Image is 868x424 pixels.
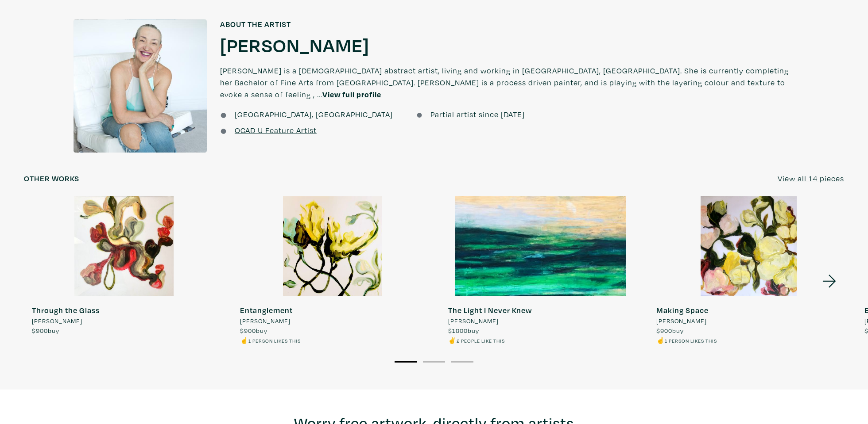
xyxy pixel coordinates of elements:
strong: The Light I Never Knew [448,305,532,315]
a: [PERSON_NAME] [220,33,369,57]
a: View full profile [322,89,381,99]
span: [PERSON_NAME] [448,316,499,326]
span: [PERSON_NAME] [240,316,291,326]
span: buy [656,326,684,335]
a: Entanglement [PERSON_NAME] $900buy ☝️1 person likes this [232,196,432,345]
strong: Entanglement [240,305,293,315]
span: $900 [656,326,672,335]
span: [PERSON_NAME] [656,316,707,326]
span: $1800 [448,326,468,335]
span: [PERSON_NAME] [32,316,82,326]
span: buy [240,326,267,335]
small: 2 people like this [457,337,505,344]
small: 1 person likes this [665,337,717,344]
button: 1 of 3 [395,361,417,363]
li: ☝️ [656,336,717,345]
span: buy [448,326,479,335]
a: Making Space [PERSON_NAME] $900buy ☝️1 person likes this [648,196,849,345]
span: $900 [240,326,256,335]
span: $900 [32,326,48,335]
a: View all 14 pieces [778,172,844,184]
li: ✌️ [448,336,532,345]
span: Partial artist since [DATE] [430,109,525,119]
h6: Other works [24,174,79,183]
a: The Light I Never Knew [PERSON_NAME] $1800buy ✌️2 people like this [440,196,640,345]
p: [PERSON_NAME] is a [DEMOGRAPHIC_DATA] abstract artist, living and working in [GEOGRAPHIC_DATA], [... [220,57,794,108]
a: OCAD U Feature Artist [235,125,317,135]
u: View all 14 pieces [778,173,844,183]
span: [GEOGRAPHIC_DATA], [GEOGRAPHIC_DATA] [235,109,393,119]
strong: Making Space [656,305,709,315]
a: Through the Glass [PERSON_NAME] $900buy [24,196,224,335]
button: 3 of 3 [451,361,473,363]
li: ☝️ [240,336,301,345]
span: buy [32,326,59,335]
button: 2 of 3 [423,361,445,363]
h6: About the artist [220,19,794,29]
strong: Through the Glass [32,305,100,315]
small: 1 person likes this [248,337,301,344]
